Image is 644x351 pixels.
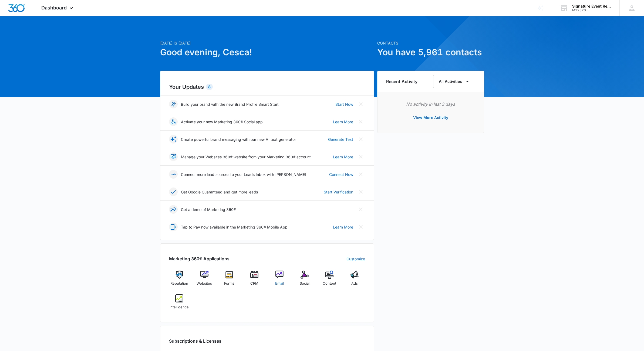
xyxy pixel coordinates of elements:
button: Close [356,135,365,144]
h2: Marketing 360® Applications [169,255,230,262]
h2: Your Updates [169,83,365,91]
span: Websites [197,281,212,286]
p: Get a demo of Marketing 360® [181,207,236,212]
button: Close [356,170,365,179]
p: Connect more lead sources to your Leads Inbox with [PERSON_NAME] [181,172,306,177]
span: Reputation [170,281,188,286]
a: Email [269,271,290,290]
button: Close [356,205,365,214]
span: CRM [250,281,258,286]
a: Generate Text [328,137,353,142]
div: 8 [206,84,213,90]
p: Contacts [377,40,484,46]
a: Connect Now [329,172,353,177]
span: Content [323,281,336,286]
span: Ads [351,281,358,286]
a: Customize [346,256,365,262]
span: Dashboard [41,5,67,11]
button: Close [356,100,365,108]
div: account id [572,8,612,12]
a: Websites [194,271,215,290]
p: Create powerful brand messaging with our new AI text generator [181,137,296,142]
p: [DATE] is [DATE] [160,40,374,46]
button: Close [356,117,365,126]
a: Start Verification [324,189,353,195]
h1: You have 5,961 contacts [377,46,484,59]
span: Social [300,281,309,286]
a: Content [319,271,340,290]
p: Get Google Guaranteed and get more leads [181,189,258,195]
button: All Activities [433,75,475,88]
p: Tap to Pay now available in the Marketing 360® Mobile App [181,224,288,230]
a: Intelligence [169,294,190,314]
span: Email [275,281,284,286]
button: Close [356,152,365,161]
div: account name [572,4,612,8]
a: Social [294,271,315,290]
button: Close [356,188,365,196]
span: Intelligence [170,305,189,310]
p: Activate your new Marketing 360® Social app [181,119,263,125]
a: Learn More [333,224,353,230]
a: CRM [244,271,265,290]
p: No activity in last 3 days [386,101,475,107]
a: Start Now [335,101,353,107]
p: Build your brand with the new Brand Profile Smart Start [181,101,279,107]
button: Close [356,223,365,231]
p: Manage your Websites 360® website from your Marketing 360® account [181,154,311,160]
span: Forms [224,281,234,286]
h1: Good evening, Cesca! [160,46,374,59]
h6: Recent Activity [386,78,417,85]
a: Forms [219,271,240,290]
h2: Subscriptions & Licenses [169,338,221,344]
a: Learn More [333,119,353,125]
button: View More Activity [408,111,454,124]
a: Learn More [333,154,353,160]
a: Ads [344,271,365,290]
a: Reputation [169,271,190,290]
